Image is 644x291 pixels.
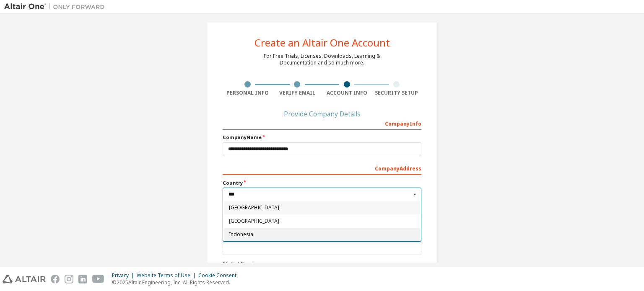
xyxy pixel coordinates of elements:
[112,272,137,279] div: Privacy
[273,90,322,96] div: Verify Email
[223,111,421,116] div: Provide Company Details
[51,275,60,283] img: facebook.svg
[198,272,241,279] div: Cookie Consent
[322,90,372,96] div: Account Info
[223,180,421,186] label: Country
[4,3,109,11] img: Altair One
[223,116,421,130] div: Company Info
[223,161,421,175] div: Company Address
[264,53,380,66] div: For Free Trials, Licenses, Downloads, Learning & Documentation and so much more.
[229,219,415,224] span: [GEOGRAPHIC_DATA]
[65,275,73,283] img: instagram.svg
[372,90,422,96] div: Security Setup
[223,90,273,96] div: Personal Info
[78,275,87,283] img: linkedin.svg
[112,279,241,286] p: © 2025 Altair Engineering, Inc. All Rights Reserved.
[229,232,415,237] span: Indonesia
[229,205,415,210] span: [GEOGRAPHIC_DATA]
[92,275,104,283] img: youtube.svg
[3,275,46,283] img: altair_logo.svg
[223,260,421,267] label: State / Province
[223,134,421,141] label: Company Name
[254,38,390,48] div: Create an Altair One Account
[137,272,198,279] div: Website Terms of Use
